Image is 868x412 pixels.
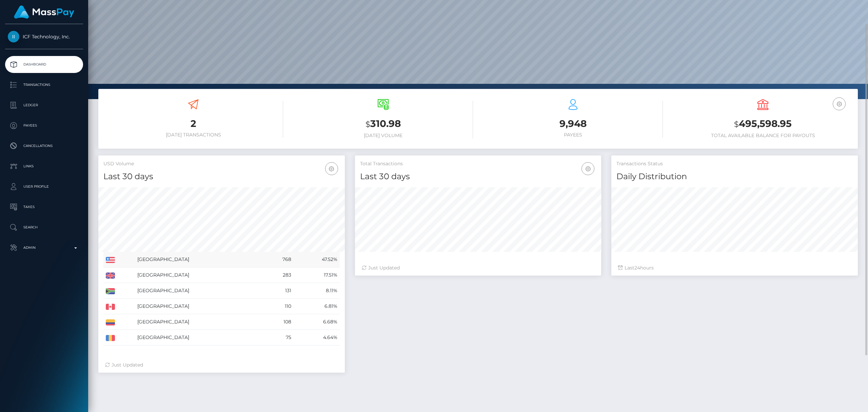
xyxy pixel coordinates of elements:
[294,283,340,299] td: 8.11%
[483,132,663,138] h6: Payees
[263,252,293,267] td: 768
[263,299,293,314] td: 110
[366,119,370,129] small: $
[616,171,853,183] h4: Daily Distribution
[106,288,115,294] img: ZA.png
[293,117,473,131] h3: 310.98
[105,361,338,369] div: Just Updated
[103,117,283,130] h3: 2
[616,161,853,167] h5: Transactions Status
[8,59,80,70] p: Dashboard
[263,267,293,283] td: 283
[294,267,340,283] td: 17.51%
[5,117,83,134] a: Payees
[8,120,80,131] p: Payees
[360,161,596,167] h5: Total Transactions
[734,119,739,129] small: $
[135,330,263,345] td: [GEOGRAPHIC_DATA]
[8,243,80,253] p: Admin
[5,34,83,40] span: ICF Technology, Inc.
[8,182,80,192] p: User Profile
[294,330,340,345] td: 4.64%
[8,161,80,171] p: Links
[294,299,340,314] td: 6.81%
[8,100,80,110] p: Ledger
[135,283,263,299] td: [GEOGRAPHIC_DATA]
[103,161,340,167] h5: USD Volume
[263,283,293,299] td: 131
[106,304,115,310] img: CA.png
[135,267,263,283] td: [GEOGRAPHIC_DATA]
[106,257,115,263] img: US.png
[5,76,83,93] a: Transactions
[103,132,283,138] h6: [DATE] Transactions
[106,273,115,279] img: GB.png
[294,314,340,330] td: 6.68%
[8,31,19,42] img: ICF Technology, Inc.
[8,80,80,90] p: Transactions
[135,314,263,330] td: [GEOGRAPHIC_DATA]
[8,222,80,232] p: Search
[135,252,263,267] td: [GEOGRAPHIC_DATA]
[8,141,80,151] p: Cancellations
[14,5,74,19] img: MassPay Logo
[263,314,293,330] td: 108
[5,178,83,195] a: User Profile
[5,137,83,154] a: Cancellations
[5,239,83,256] a: Admin
[135,299,263,314] td: [GEOGRAPHIC_DATA]
[294,252,340,267] td: 47.52%
[5,199,83,216] a: Taxes
[634,265,640,271] span: 24
[5,56,83,73] a: Dashboard
[362,264,595,271] div: Just Updated
[106,319,115,325] img: CO.png
[106,335,115,341] img: RO.png
[263,330,293,345] td: 75
[5,158,83,175] a: Links
[673,133,853,138] h6: Total Available Balance for Payouts
[673,117,853,131] h3: 495,598.95
[5,97,83,114] a: Ledger
[103,171,340,183] h4: Last 30 days
[5,219,83,236] a: Search
[360,171,596,183] h4: Last 30 days
[618,264,851,271] div: Last hours
[483,117,663,130] h3: 9,948
[293,133,473,138] h6: [DATE] Volume
[8,202,80,212] p: Taxes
